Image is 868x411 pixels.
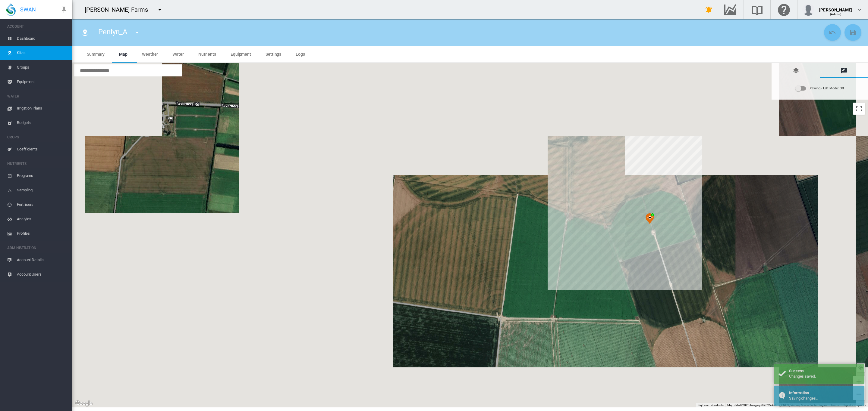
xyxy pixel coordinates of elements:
[6,3,16,16] img: SWAN-Landscape-Logo-Colour-drop.png
[789,374,860,379] div: Changes saved.
[198,52,216,57] span: Nutrients
[17,116,68,130] span: Budgets
[131,26,143,39] button: icon-menu-down
[98,28,127,36] span: Penlyn_A
[134,29,141,36] md-icon: icon-menu-down
[789,396,860,401] div: Saving changes...
[74,400,94,407] a: Open this area in Google Maps (opens a new window)
[20,6,36,13] span: SWAN
[820,63,868,78] md-tab-item: Drawing Manager
[156,6,163,13] md-icon: icon-menu-down
[774,386,864,406] div: Information Saving changes...
[17,253,68,267] span: Account Details
[723,6,737,13] md-icon: Go to the Data Hub
[85,5,153,14] div: [PERSON_NAME] Farms
[17,267,68,282] span: Account Users
[81,29,89,36] md-icon: icon-map-marker-radius
[17,226,68,241] span: Profiles
[856,6,863,13] md-icon: icon-chevron-down
[7,243,68,253] span: ADMINISTRATION
[7,132,68,142] span: CROPS
[853,103,865,115] button: Toggle fullscreen view
[795,84,844,93] md-switch: Drawing - Edit Mode: Off
[809,84,844,93] div: Drawing - Edit Mode: Off
[849,29,857,36] md-icon: icon-content-save
[772,78,868,99] md-tab-content: Drawing Manager
[172,52,184,57] span: Water
[7,159,68,168] span: NUTRIENTS
[154,4,166,16] button: icon-menu-down
[17,31,68,46] span: Dashboard
[296,52,305,57] span: Logs
[792,67,800,74] md-icon: icon-layers
[727,403,827,407] span: Map data ©2025 Imagery ©2025 Airbus, CNES / Airbus, Maxar Technologies
[840,67,848,74] md-icon: icon-message-draw
[17,142,68,156] span: Coefficients
[844,24,861,41] button: Save Changes
[17,46,68,60] span: Sites
[698,403,724,407] button: Keyboard shortcuts
[231,52,251,57] span: Equipment
[17,197,68,212] span: Fertilisers
[703,4,715,16] button: icon-bell-ring
[17,212,68,226] span: Analytes
[830,13,842,16] span: (Admin)
[7,91,68,101] span: WATER
[87,52,105,57] span: Summary
[74,400,94,407] img: Google
[17,60,68,75] span: Groups
[266,52,281,57] span: Settings
[79,26,91,39] button: Click to go to list of Sites
[829,29,836,36] md-icon: icon-undo
[774,364,864,384] div: Success Changes saved.
[857,363,865,372] button: Your Location
[750,6,764,13] md-icon: Search the knowledge base
[17,168,68,183] span: Programs
[7,22,68,31] span: ACCOUNT
[802,4,814,16] img: profile.jpg
[17,183,68,197] span: Sampling
[789,390,860,396] div: Information
[60,6,68,13] md-icon: icon-pin
[824,24,841,41] button: Cancel Changes
[789,368,860,374] div: Success
[777,6,791,13] md-icon: Click here for help
[819,5,852,11] div: [PERSON_NAME]
[142,52,158,57] span: Weather
[705,6,712,13] md-icon: icon-bell-ring
[17,101,68,116] span: Irrigation Plans
[772,63,820,78] md-tab-item: Map Layer Control
[17,75,68,89] span: Equipment
[119,52,127,57] span: Map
